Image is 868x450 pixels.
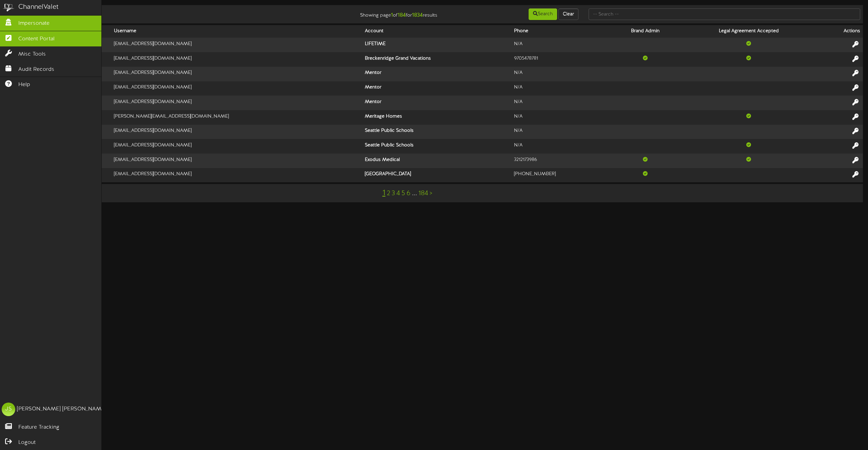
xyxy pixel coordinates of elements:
th: Exodus Medical [362,154,511,168]
th: Brand Admin [610,25,680,38]
td: N/A [511,67,610,81]
span: Impersonate [18,20,50,27]
td: N/A [511,139,610,154]
th: Mentor [362,96,511,110]
th: Mentor [362,81,511,96]
td: [EMAIL_ADDRESS][DOMAIN_NAME] [111,52,362,67]
div: ChannelValet [18,2,59,12]
th: Account [362,25,511,38]
button: Clear [558,8,578,20]
div: JS [2,403,15,416]
span: Audit Records [18,66,54,74]
span: Content Portal [18,35,55,43]
span: Logout [18,439,36,447]
input: -- Search -- [589,8,860,20]
td: N/A [511,38,610,52]
th: Meritage Homes [362,110,511,125]
a: 4 [396,190,400,197]
td: [EMAIL_ADDRESS][DOMAIN_NAME] [111,125,362,139]
td: 3212173986 [511,154,610,168]
td: [EMAIL_ADDRESS][DOMAIN_NAME] [111,168,362,182]
td: [EMAIL_ADDRESS][DOMAIN_NAME] [111,154,362,168]
a: 184 [418,190,428,197]
button: Search [529,8,557,20]
td: N/A [511,125,610,139]
th: Seattle Public Schools [362,125,511,139]
span: Feature Tracking [18,424,59,431]
th: Breckenridge Grand Vacations [362,52,511,67]
th: LIFETIME [362,38,511,52]
td: [EMAIL_ADDRESS][DOMAIN_NAME] [111,81,362,96]
th: Actions [817,25,863,38]
div: [PERSON_NAME] [PERSON_NAME] [17,405,106,413]
strong: 1 [391,12,393,18]
a: > [430,190,432,197]
td: [EMAIL_ADDRESS][DOMAIN_NAME] [111,38,362,52]
span: Help [18,81,30,89]
td: N/A [511,96,610,110]
td: [PERSON_NAME][EMAIL_ADDRESS][DOMAIN_NAME] [111,110,362,125]
div: Showing page of for results [301,8,442,19]
a: 2 [387,190,390,197]
a: 3 [392,190,395,197]
span: Misc Tools [18,50,46,58]
th: Phone [511,25,610,38]
td: [EMAIL_ADDRESS][DOMAIN_NAME] [111,96,362,110]
td: [EMAIL_ADDRESS][DOMAIN_NAME] [111,139,362,154]
a: 1 [382,189,386,198]
strong: 1834 [412,12,423,18]
td: N/A [511,110,610,125]
td: [PHONE_NUMBER] [511,168,610,182]
a: ... [412,190,417,197]
th: Seattle Public Schools [362,139,511,154]
th: Mentor [362,67,511,81]
th: Username [111,25,362,38]
strong: 184 [398,12,406,18]
td: 9705478781 [511,52,610,67]
th: Legal Agreement Accepted [680,25,817,38]
td: N/A [511,81,610,96]
a: 6 [407,190,411,197]
th: [GEOGRAPHIC_DATA] [362,168,511,182]
td: [EMAIL_ADDRESS][DOMAIN_NAME] [111,67,362,81]
a: 5 [401,190,405,197]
